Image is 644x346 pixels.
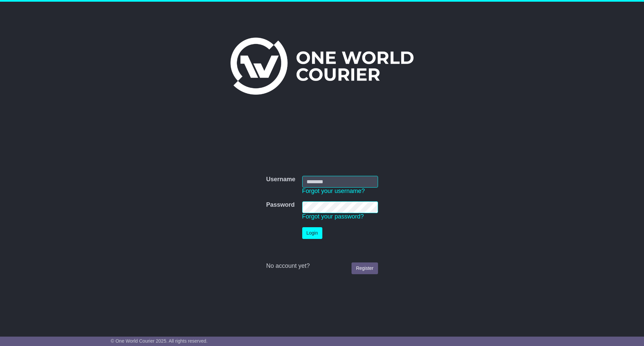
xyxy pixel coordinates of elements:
div: No account yet? [266,262,378,270]
img: One World [230,38,414,95]
a: Forgot your username? [302,188,365,194]
a: Forgot your password? [302,213,364,220]
button: Login [302,227,322,239]
a: Register [352,262,378,274]
label: Username [266,176,295,183]
label: Password [266,201,294,209]
span: © One World Courier 2025. All rights reserved. [111,338,208,344]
